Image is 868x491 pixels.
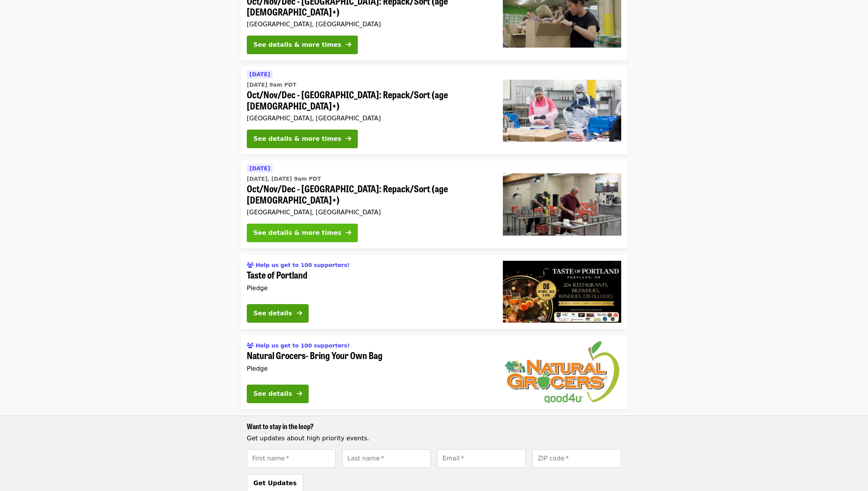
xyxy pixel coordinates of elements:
[253,309,292,318] div: See details
[247,21,490,28] div: [GEOGRAPHIC_DATA], [GEOGRAPHIC_DATA]
[247,350,490,361] span: Natural Grocers- Bring Your Own Bag
[247,224,358,242] button: See details & more times
[247,89,490,111] span: Oct/Nov/Dec - [GEOGRAPHIC_DATA]: Repack/Sort (age [DEMOGRAPHIC_DATA]+)
[247,36,358,54] button: See details & more times
[253,479,297,487] span: Get Updates
[247,385,309,403] button: See details
[437,449,526,468] input: [object Object]
[297,310,302,317] i: arrow-right icon
[247,175,321,183] time: [DATE], [DATE] 9am PDT
[247,365,268,372] span: Pledge
[247,130,358,148] button: See details & more times
[346,229,351,236] i: arrow-right icon
[503,261,621,323] img: Taste of Portland organized by Oregon Food Bank
[247,304,309,323] button: See details
[256,262,350,268] span: Help us get to 100 supporters!
[241,67,627,154] a: See details for "Oct/Nov/Dec - Beaverton: Repack/Sort (age 10+)"
[247,284,268,292] span: Pledge
[503,80,621,142] img: Oct/Nov/Dec - Beaverton: Repack/Sort (age 10+) organized by Oregon Food Bank
[247,435,369,442] span: Get updates about high priority events.
[247,209,490,216] div: [GEOGRAPHIC_DATA], [GEOGRAPHIC_DATA]
[342,449,431,468] input: [object Object]
[249,71,270,77] span: [DATE]
[253,134,341,144] div: See details & more times
[247,421,314,431] span: Want to stay in the loop?
[247,183,490,205] span: Oct/Nov/Dec - [GEOGRAPHIC_DATA]: Repack/Sort (age [DEMOGRAPHIC_DATA]+)
[503,341,621,403] img: Natural Grocers- Bring Your Own Bag organized by Oregon Food Bank
[241,335,627,409] a: See details for "Natural Grocers- Bring Your Own Bag"
[249,165,270,171] span: [DATE]
[253,40,341,50] div: See details & more times
[346,135,351,142] i: arrow-right icon
[247,269,490,281] span: Taste of Portland
[247,81,296,89] time: [DATE] 9am PDT
[247,449,336,468] input: [object Object]
[256,342,350,349] span: Help us get to 100 supporters!
[247,115,490,122] div: [GEOGRAPHIC_DATA], [GEOGRAPHIC_DATA]
[253,228,341,238] div: See details & more times
[503,173,621,235] img: Oct/Nov/Dec - Portland: Repack/Sort (age 16+) organized by Oregon Food Bank
[247,262,254,269] i: users icon
[247,342,254,349] i: users icon
[241,255,627,329] a: See details for "Taste of Portland"
[253,389,292,399] div: See details
[297,390,302,397] i: arrow-right icon
[346,41,351,48] i: arrow-right icon
[241,161,627,248] a: See details for "Oct/Nov/Dec - Portland: Repack/Sort (age 16+)"
[532,449,621,468] input: [object Object]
